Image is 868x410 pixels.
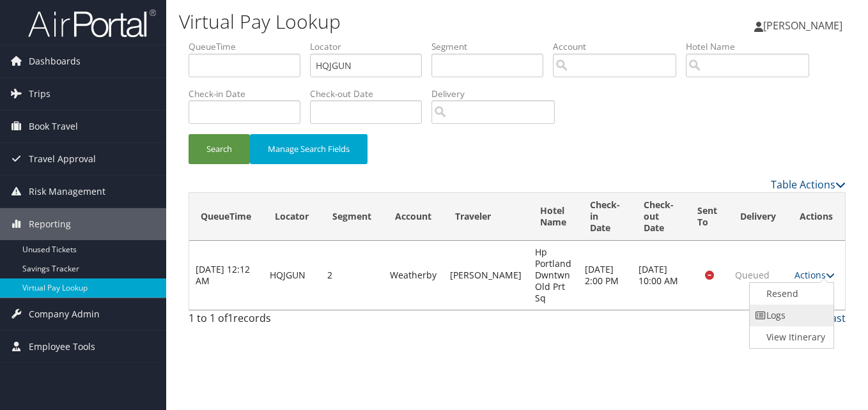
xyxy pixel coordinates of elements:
[29,331,95,363] span: Employee Tools
[189,87,310,100] label: Check-in Date
[632,193,686,241] th: Check-out Date: activate to sort column ascending
[29,208,71,240] span: Reporting
[686,193,729,241] th: Sent To: activate to sort column ascending
[228,311,233,325] span: 1
[29,143,96,175] span: Travel Approval
[29,110,78,142] span: Book Travel
[310,40,431,53] label: Locator
[444,193,529,241] th: Traveler: activate to sort column ascending
[189,134,250,164] button: Search
[750,283,830,305] a: Resend
[750,305,830,326] a: Logs
[794,269,835,281] a: Actions
[263,193,321,241] th: Locator: activate to sort column ascending
[788,193,845,241] th: Actions
[384,193,444,241] th: Account: activate to sort column ascending
[529,193,578,241] th: Hotel Name: activate to sort column descending
[763,19,842,33] span: [PERSON_NAME]
[771,178,846,192] a: Table Actions
[826,311,846,325] a: Last
[750,326,830,348] a: View Itinerary
[29,78,50,110] span: Trips
[686,40,819,53] label: Hotel Name
[384,241,444,310] td: Weatherby
[578,193,632,241] th: Check-in Date: activate to sort column ascending
[310,87,431,100] label: Check-out Date
[321,241,384,310] td: 2
[189,40,310,53] label: QueueTime
[179,8,630,35] h1: Virtual Pay Lookup
[735,269,770,281] span: Queued
[321,193,384,241] th: Segment: activate to sort column ascending
[578,241,632,310] td: [DATE] 2:00 PM
[29,45,81,77] span: Dashboards
[431,87,564,100] label: Delivery
[754,6,855,45] a: [PERSON_NAME]
[553,40,686,53] label: Account
[263,241,321,310] td: HQJGUN
[28,8,156,38] img: airportal-logo.png
[529,241,578,310] td: Hp Portland Dwntwn Old Prt Sq
[431,40,553,53] label: Segment
[29,298,100,330] span: Company Admin
[632,241,686,310] td: [DATE] 10:00 AM
[444,241,529,310] td: [PERSON_NAME]
[189,241,263,310] td: [DATE] 12:12 AM
[189,193,263,241] th: QueueTime: activate to sort column ascending
[250,134,368,164] button: Manage Search Fields
[189,310,339,332] div: 1 to 1 of records
[729,193,788,241] th: Delivery: activate to sort column ascending
[29,176,105,208] span: Risk Management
